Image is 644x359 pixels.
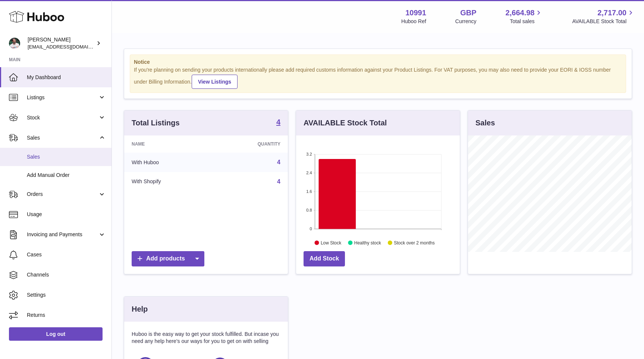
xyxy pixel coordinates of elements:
p: Huboo is the easy way to get your stock fulfilled. But incase you need any help here's our ways f... [132,331,280,345]
span: Total sales [510,18,543,25]
text: 0 [310,227,312,231]
h3: Help [132,304,148,314]
text: 0.8 [306,208,312,212]
span: 2,717.00 [597,8,626,18]
a: 2,717.00 AVAILABLE Stock Total [572,8,635,25]
span: Add Manual Order [27,172,106,179]
span: Listings [27,94,98,101]
span: Orders [27,191,98,198]
a: 4 [277,159,280,165]
a: Log out [9,327,103,341]
th: Name [124,135,213,153]
text: 1.6 [306,189,312,194]
a: View Listings [192,75,238,89]
span: Invoicing and Payments [27,231,98,238]
div: If you're planning on sending your products internationally please add required customs informati... [134,66,622,89]
span: AVAILABLE Stock Total [572,18,635,25]
text: Low Stock [321,240,342,245]
span: Sales [27,134,98,141]
img: timshieff@gmail.com [9,38,20,49]
span: My Dashboard [27,74,106,81]
div: Currency [455,18,477,25]
span: 2,664.98 [506,8,535,18]
span: Sales [27,153,106,160]
a: Add Stock [304,251,345,266]
a: Add products [132,251,204,266]
div: [PERSON_NAME] [28,36,95,50]
text: 2.4 [306,171,312,175]
h3: Sales [475,118,495,128]
span: Stock [27,114,98,121]
strong: GBP [460,8,476,18]
span: Channels [27,271,106,278]
a: 2,664.98 Total sales [506,8,543,25]
a: 4 [277,178,280,185]
strong: 4 [276,118,280,126]
th: Quantity [213,135,288,153]
td: With Shopify [124,172,213,191]
a: 4 [276,118,280,127]
span: [EMAIL_ADDRESS][DOMAIN_NAME] [28,44,110,50]
strong: Notice [134,59,622,66]
h3: Total Listings [132,118,180,128]
td: With Huboo [124,153,213,172]
span: Returns [27,312,106,319]
span: Cases [27,251,106,258]
strong: 10991 [405,8,426,18]
text: Stock over 2 months [394,240,434,245]
span: Settings [27,291,106,299]
div: Huboo Ref [401,18,426,25]
span: Usage [27,211,106,218]
text: Healthy stock [354,240,381,245]
h3: AVAILABLE Stock Total [304,118,387,128]
text: 3.2 [306,152,312,156]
